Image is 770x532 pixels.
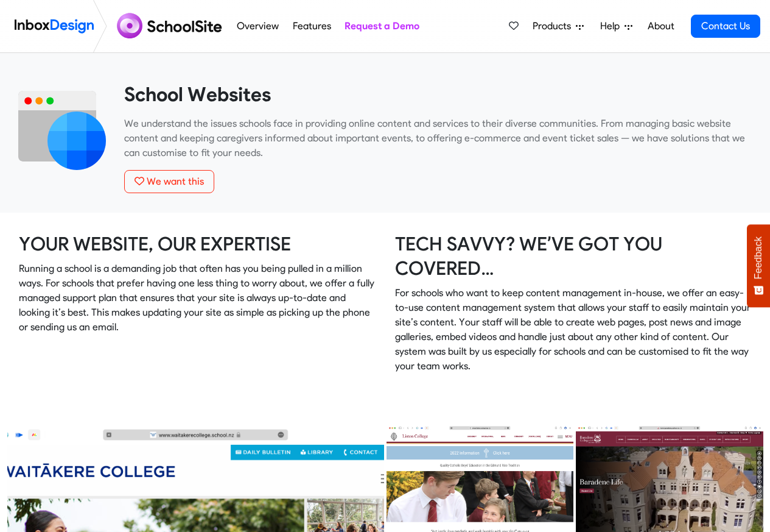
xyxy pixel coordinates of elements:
img: 2022_01_12_icon_website.svg [18,82,106,170]
p: Running a school is a demanding job that often has you being pulled in a million ways. For school... [19,261,376,335]
a: Features [289,14,334,38]
heading: School Websites [124,82,752,107]
span: Products [533,19,576,34]
a: Help [595,14,637,38]
p: For schools who want to keep content management in-house, we offer an easy-to-use content managem... [395,286,752,374]
span: Feedback [753,236,764,279]
span: We want this [147,176,204,187]
a: Products [528,14,589,38]
img: schoolsite logo [112,12,230,41]
a: Overview [234,14,282,38]
a: Contact Us [691,15,760,38]
h3: TECH SAVVY? WE’VE GOT YOU COVERED… [395,232,752,281]
button: Feedback - Show survey [747,224,770,307]
span: Help [600,19,625,34]
a: Request a Demo [341,14,422,38]
button: We want this [124,170,214,193]
p: We understand the issues schools face in providing online content and services to their diverse c... [124,116,752,160]
a: About [644,14,677,38]
h3: YOUR WEBSITE, OUR EXPERTISE [19,232,376,257]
